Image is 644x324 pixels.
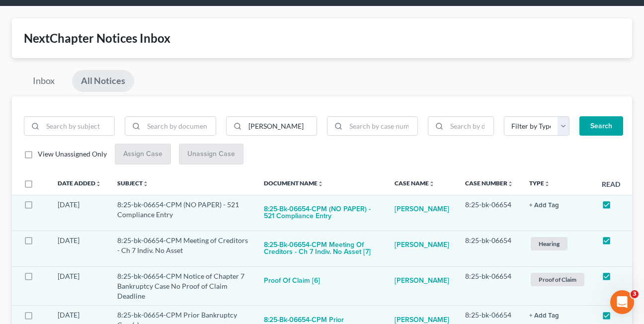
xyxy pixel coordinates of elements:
div: NextChapter Notices Inbox [24,30,620,46]
a: Hearing [529,236,586,252]
td: [DATE] [50,195,109,231]
button: + Add Tag [529,313,559,319]
button: Search [579,116,623,136]
button: + Add Tag [529,202,559,209]
a: Case Nameunfold_more [395,179,435,187]
td: [DATE] [50,266,109,305]
a: [PERSON_NAME] [395,236,449,255]
input: Search by case name [245,117,317,136]
a: All Notices [72,70,134,92]
button: 8:25-bk-06654-CPM (NO PAPER) - 521 Compliance Entry [264,200,379,227]
td: 8:25-bk-06654-CPM (NO PAPER) - 521 Compliance Entry [109,195,256,231]
i: unfold_more [429,181,435,187]
a: Subjectunfold_more [117,179,149,187]
a: Proof of Claim [529,271,586,288]
td: 8:25-bk-06654-CPM Meeting of Creditors - Ch 7 Indiv. No Asset [109,231,256,266]
td: 8:25-bk-06654 [457,266,521,305]
td: 8:25-bk-06654 [457,195,521,231]
td: 8:25-bk-06654 [457,231,521,266]
span: Proof of Claim [531,273,584,286]
i: unfold_more [143,181,149,187]
input: Search by document name [144,117,215,136]
input: Search by date [447,117,493,136]
i: unfold_more [95,181,101,187]
td: 8:25-bk-06654-CPM Notice of Chapter 7 Bankruptcy Case No Proof of Claim Deadline [109,266,256,305]
i: unfold_more [507,181,513,187]
iframe: Intercom live chat [610,290,634,314]
a: + Add Tag [529,200,586,210]
input: Search by subject [43,117,114,136]
span: Hearing [531,237,567,250]
input: Search by case number [346,117,417,136]
button: Proof of Claim [6] [264,271,320,291]
a: Date Addedunfold_more [58,179,101,187]
a: [PERSON_NAME] [395,271,449,291]
i: unfold_more [318,181,323,187]
a: + Add Tag [529,310,586,320]
a: Inbox [24,70,64,92]
a: [PERSON_NAME] [395,200,449,220]
a: Case Numberunfold_more [465,179,513,187]
span: View Unassigned Only [38,150,107,158]
a: Typeunfold_more [529,179,550,187]
i: unfold_more [544,181,550,187]
label: Read [602,179,620,189]
button: 8:25-bk-06654-CPM Meeting of Creditors - Ch 7 Indiv. No Asset [7] [264,236,379,262]
td: [DATE] [50,231,109,266]
a: Document Nameunfold_more [264,179,323,187]
span: 3 [631,290,639,298]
